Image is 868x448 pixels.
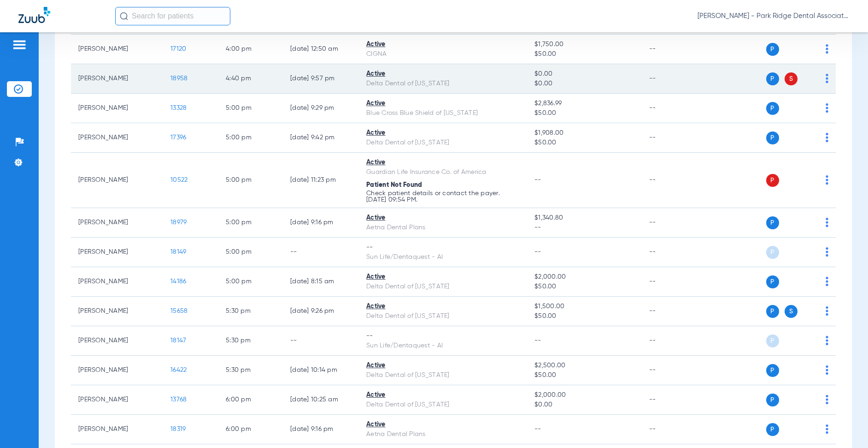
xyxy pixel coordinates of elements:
span: $50.00 [534,49,634,59]
div: Guardian Life Insurance Co. of America [366,167,520,177]
span: 16422 [170,367,187,373]
span: P [766,216,779,229]
img: group-dot-blue.svg [826,336,828,345]
span: -- [534,249,541,255]
td: -- [642,238,704,267]
div: Delta Dental of [US_STATE] [366,370,520,380]
td: [PERSON_NAME] [71,238,163,267]
td: -- [642,208,704,238]
td: 4:00 PM [218,35,283,64]
div: Active [366,158,520,167]
span: $2,000.00 [534,390,634,400]
div: Active [366,272,520,282]
td: -- [642,153,704,208]
span: P [766,43,779,56]
td: 6:00 PM [218,415,283,444]
span: 18958 [170,75,188,82]
span: P [766,275,779,288]
span: -- [534,177,541,183]
td: [PERSON_NAME] [71,385,163,415]
td: 4:40 PM [218,64,283,94]
span: P [766,72,779,85]
img: group-dot-blue.svg [826,103,828,113]
img: group-dot-blue.svg [826,133,828,142]
p: Check patient details or contact the payer. [DATE] 09:54 PM. [366,190,520,203]
span: 17120 [170,46,186,52]
span: 18319 [170,426,186,432]
img: group-dot-blue.svg [826,74,828,83]
td: [PERSON_NAME] [71,208,163,238]
td: -- [642,326,704,356]
td: [PERSON_NAME] [71,326,163,356]
span: $0.00 [534,69,634,79]
span: $50.00 [534,108,634,118]
div: Active [366,213,520,223]
div: Blue Cross Blue Shield of [US_STATE] [366,108,520,118]
img: group-dot-blue.svg [826,44,828,54]
td: [DATE] 8:15 AM [283,267,359,297]
span: 17396 [170,134,186,141]
img: Zuub Logo [18,7,50,23]
td: 5:30 PM [218,356,283,385]
span: P [766,335,779,347]
span: $50.00 [534,311,634,321]
td: 5:00 PM [218,267,283,297]
img: hamburger-icon [12,39,27,50]
span: [PERSON_NAME] - Park Ridge Dental Associates [698,12,850,21]
span: $0.00 [534,79,634,89]
td: 6:00 PM [218,385,283,415]
td: [PERSON_NAME] [71,94,163,123]
td: [PERSON_NAME] [71,153,163,208]
span: $2,836.99 [534,99,634,108]
td: -- [642,35,704,64]
div: -- [366,331,520,341]
span: S [785,305,798,318]
td: 5:00 PM [218,238,283,267]
span: $2,500.00 [534,361,634,370]
div: Active [366,128,520,138]
td: -- [283,326,359,356]
td: 5:00 PM [218,153,283,208]
td: -- [642,94,704,123]
div: Active [366,420,520,430]
td: [DATE] 10:14 PM [283,356,359,385]
div: -- [366,243,520,252]
span: $2,000.00 [534,272,634,282]
span: 18149 [170,249,186,255]
td: 5:00 PM [218,94,283,123]
div: Delta Dental of [US_STATE] [366,79,520,89]
div: Delta Dental of [US_STATE] [366,282,520,292]
div: Sun Life/Dentaquest - AI [366,341,520,351]
div: Delta Dental of [US_STATE] [366,311,520,321]
td: -- [642,297,704,326]
span: Patient Not Found [366,182,422,188]
span: 13328 [170,105,187,111]
span: -- [534,223,634,233]
div: Aetna Dental Plans [366,430,520,439]
span: -- [534,337,541,344]
div: Active [366,40,520,49]
span: $1,340.80 [534,213,634,223]
td: -- [642,64,704,94]
span: 13768 [170,396,187,403]
img: group-dot-blue.svg [826,306,828,316]
td: [DATE] 9:16 PM [283,208,359,238]
span: 15658 [170,308,188,314]
img: group-dot-blue.svg [826,277,828,286]
td: -- [642,123,704,153]
span: S [785,72,798,85]
div: Delta Dental of [US_STATE] [366,400,520,410]
td: [DATE] 9:26 PM [283,297,359,326]
td: [DATE] 9:29 PM [283,94,359,123]
td: 5:30 PM [218,297,283,326]
td: [PERSON_NAME] [71,35,163,64]
td: 5:00 PM [218,208,283,238]
img: group-dot-blue.svg [826,247,828,257]
span: 10522 [170,177,188,183]
div: Sun Life/Dentaquest - AI [366,252,520,262]
td: 5:30 PM [218,326,283,356]
div: CIGNA [366,49,520,59]
div: Delta Dental of [US_STATE] [366,138,520,148]
span: $1,500.00 [534,302,634,311]
div: Active [366,302,520,311]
